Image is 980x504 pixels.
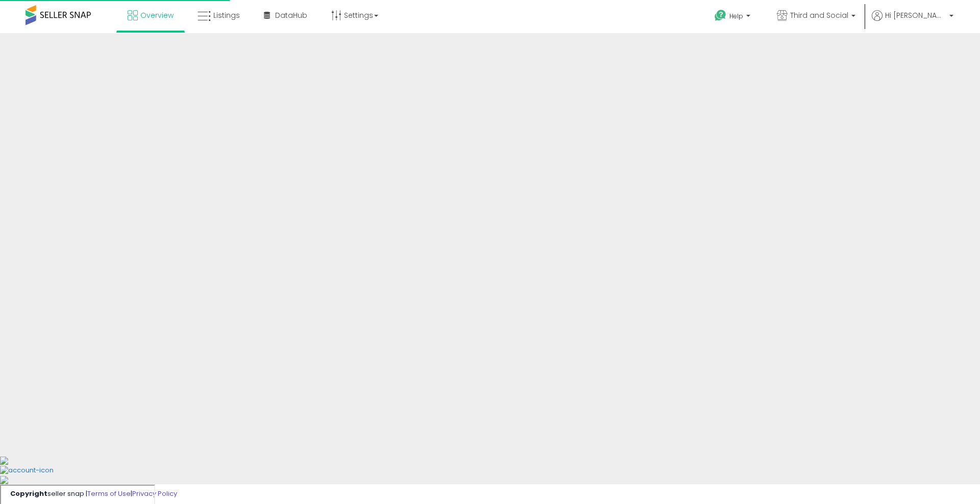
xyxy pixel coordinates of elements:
span: Third and Social [790,10,848,20]
span: Help [729,12,743,20]
span: DataHub [275,10,307,20]
i: Get Help [714,9,727,22]
span: Hi [PERSON_NAME] [885,10,946,20]
span: Listings [213,10,240,20]
a: Hi [PERSON_NAME] [872,10,953,33]
span: Overview [140,10,174,20]
a: Help [706,2,761,33]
